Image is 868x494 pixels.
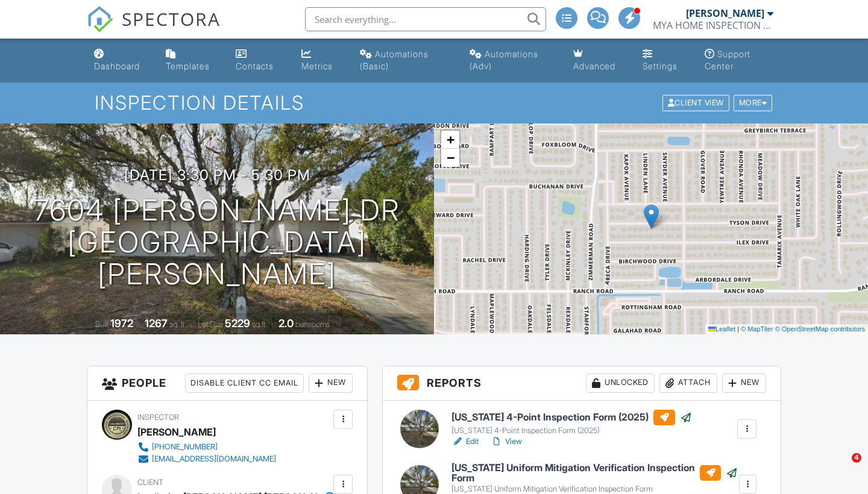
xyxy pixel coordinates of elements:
[252,320,267,329] span: sq.ft.
[573,61,615,71] div: Advanced
[451,463,738,484] h6: [US_STATE] Uniform Mitigation Verification Inspection Form
[659,374,717,393] div: Attach
[198,320,223,329] span: Lot Size
[451,436,479,448] a: Edit
[686,7,764,19] div: [PERSON_NAME]
[137,441,276,453] a: [PHONE_NUMBER]
[137,413,179,422] span: Inspector
[638,43,690,78] a: Settings
[19,195,415,290] h1: 7604 [PERSON_NAME] Dr [GEOGRAPHIC_DATA][PERSON_NAME]
[568,43,628,78] a: Advanced
[661,98,732,107] a: Client View
[166,61,210,71] div: Templates
[383,366,781,401] h3: Reports
[447,132,454,147] span: +
[137,478,163,487] span: Client
[451,484,738,494] div: [US_STATE] Uniform Mitigation Verification Inspection Form
[278,317,294,330] div: 2.0
[231,43,287,78] a: Contacts
[87,16,221,42] a: SPECTORA
[169,320,186,329] span: sq. ft.
[644,204,659,229] img: Marker
[122,6,221,31] span: SPECTORA
[110,317,133,330] div: 1972
[137,453,276,465] a: [EMAIL_ADDRESS][DOMAIN_NAME]
[737,325,739,333] span: |
[95,320,108,329] span: Built
[161,43,221,78] a: Templates
[827,453,856,482] iframe: Intercom live chat
[441,131,459,149] a: Zoom in
[451,426,692,436] div: [US_STATE] 4-Point Inspection Form (2025)
[94,61,140,71] div: Dashboard
[643,61,678,71] div: Settings
[775,325,865,333] a: © OpenStreetMap contributors
[586,374,655,393] div: Unlocked
[309,374,353,393] div: New
[301,61,333,71] div: Metrics
[152,454,276,464] div: [EMAIL_ADDRESS][DOMAIN_NAME]
[225,317,250,330] div: 5229
[236,61,274,71] div: Contacts
[295,320,330,329] span: bathrooms
[708,325,735,333] a: Leaflet
[152,442,218,452] div: [PHONE_NUMBER]
[297,43,345,78] a: Metrics
[662,95,729,111] div: Client View
[653,19,773,31] div: MYA HOME INSPECTION LLC
[470,49,538,71] div: Automations (Adv)
[852,453,861,463] span: 4
[447,150,454,165] span: −
[700,43,779,78] a: Support Center
[465,43,559,78] a: Automations (Advanced)
[185,374,304,393] div: Disable Client CC Email
[705,49,750,71] div: Support Center
[87,6,113,33] img: The Best Home Inspection Software - Spectora
[441,149,459,167] a: Zoom out
[124,167,310,183] h3: [DATE] 3:30 pm - 5:30 pm
[491,436,522,448] a: View
[87,366,367,401] h3: People
[360,49,429,71] div: Automations (Basic)
[451,410,692,425] h6: [US_STATE] 4-Point Inspection Form (2025)
[89,43,151,78] a: Dashboard
[305,7,546,31] input: Search everything...
[451,410,692,436] a: [US_STATE] 4-Point Inspection Form (2025) [US_STATE] 4-Point Inspection Form (2025)
[741,325,773,333] a: © MapTiler
[734,95,773,111] div: More
[145,317,168,330] div: 1267
[95,92,773,113] h1: Inspection Details
[722,374,766,393] div: New
[355,43,455,78] a: Automations (Basic)
[137,423,216,441] div: [PERSON_NAME]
